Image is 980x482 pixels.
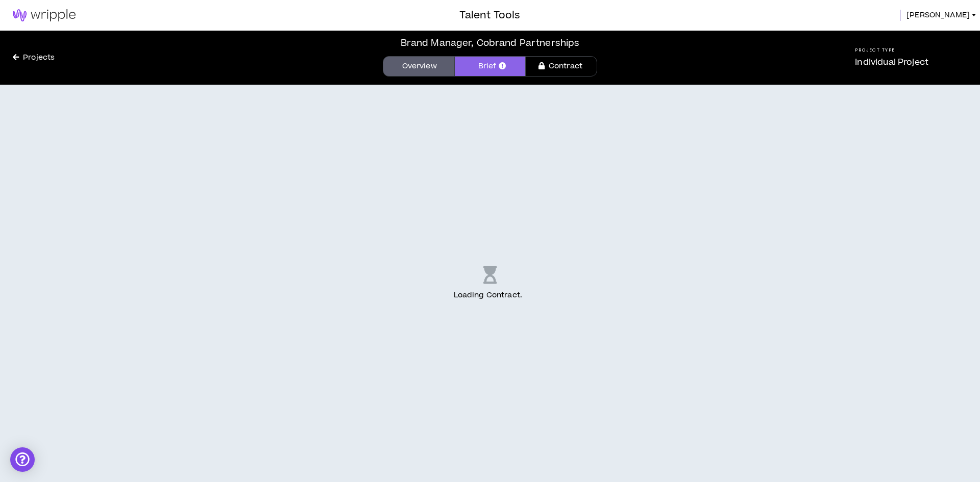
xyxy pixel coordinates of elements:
[526,56,597,77] a: Contract
[906,10,970,21] span: [PERSON_NAME]
[459,8,520,23] h3: Talent Tools
[855,47,928,54] h5: Project Type
[855,56,928,68] p: Individual Project
[401,36,580,50] div: Brand Manager, Cobrand Partnerships
[10,447,35,472] div: Open Intercom Messenger
[454,56,526,77] a: Brief
[454,290,527,301] p: Loading Contract .
[383,56,454,77] a: Overview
